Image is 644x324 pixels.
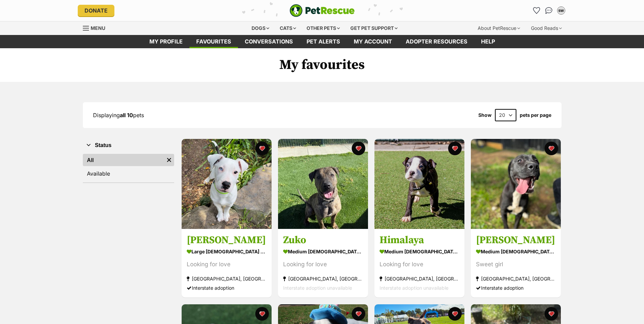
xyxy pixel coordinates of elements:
button: favourite [255,142,269,155]
a: Conversations [544,5,554,16]
a: Remove filter [164,154,174,166]
h3: [PERSON_NAME] [476,234,556,247]
div: Interstate adoption [187,284,266,293]
div: [GEOGRAPHIC_DATA], [GEOGRAPHIC_DATA] [283,274,363,284]
h3: Himalaya [380,234,459,247]
a: Adopter resources [399,35,474,48]
div: Interstate adoption [476,284,556,293]
button: favourite [545,142,558,155]
div: [GEOGRAPHIC_DATA], [GEOGRAPHIC_DATA] [187,274,266,284]
img: Himalaya [374,139,464,229]
a: Pet alerts [300,35,347,48]
span: Interstate adoption unavailable [380,285,448,291]
a: PetRescue [290,4,355,17]
div: medium [DEMOGRAPHIC_DATA] Dog [380,247,459,257]
button: Status [83,141,174,150]
a: Favourites [189,35,238,48]
button: favourite [352,142,365,155]
button: favourite [255,307,269,321]
div: Status [83,152,174,182]
img: Zuko [278,139,368,229]
a: Donate [78,5,114,16]
label: pets per page [520,112,551,118]
a: conversations [238,35,300,48]
a: Menu [83,21,110,34]
div: large [DEMOGRAPHIC_DATA] Dog [187,247,266,257]
div: [GEOGRAPHIC_DATA], [GEOGRAPHIC_DATA] [476,274,556,284]
a: My account [347,35,399,48]
div: Dogs [247,21,274,35]
h3: [PERSON_NAME] [187,234,266,247]
div: Sweet girl [476,260,556,269]
div: Other pets [302,21,345,35]
ul: Account quick links [531,5,567,16]
div: medium [DEMOGRAPHIC_DATA] Dog [476,247,556,257]
div: medium [DEMOGRAPHIC_DATA] Dog [283,247,363,257]
div: About PetRescue [473,21,525,35]
img: Tammy [471,139,561,229]
img: chat-41dd97257d64d25036548639549fe6c8038ab92f7586957e7f3b1b290dea8141.svg [545,7,552,14]
a: All [83,154,164,166]
a: Help [474,35,502,48]
a: [PERSON_NAME] large [DEMOGRAPHIC_DATA] Dog Looking for love [GEOGRAPHIC_DATA], [GEOGRAPHIC_DATA] ... [182,229,272,298]
button: favourite [545,307,558,321]
div: sw [558,7,565,14]
h3: Zuko [283,234,363,247]
div: Looking for love [283,260,363,269]
div: Get pet support [346,21,402,35]
span: Show [478,112,492,118]
a: Zuko medium [DEMOGRAPHIC_DATA] Dog Looking for love [GEOGRAPHIC_DATA], [GEOGRAPHIC_DATA] Intersta... [278,229,368,298]
a: My profile [143,35,189,48]
button: My account [556,5,567,16]
span: Menu [91,25,105,31]
div: Cats [275,21,301,35]
div: Looking for love [380,260,459,269]
button: favourite [448,307,462,321]
img: Lucy [182,139,272,229]
span: Displaying pets [93,112,144,119]
img: logo-e224e6f780fb5917bec1dbf3a21bbac754714ae5b6737aabdf751b685950b380.svg [290,4,355,17]
strong: all 10 [120,112,133,119]
a: Himalaya medium [DEMOGRAPHIC_DATA] Dog Looking for love [GEOGRAPHIC_DATA], [GEOGRAPHIC_DATA] Inte... [374,229,464,298]
div: Looking for love [187,260,266,269]
a: Available [83,167,174,180]
div: Good Reads [526,21,567,35]
a: Favourites [531,5,542,16]
button: favourite [448,142,462,155]
a: [PERSON_NAME] medium [DEMOGRAPHIC_DATA] Dog Sweet girl [GEOGRAPHIC_DATA], [GEOGRAPHIC_DATA] Inter... [471,229,561,298]
button: favourite [352,307,365,321]
div: [GEOGRAPHIC_DATA], [GEOGRAPHIC_DATA] [380,274,459,284]
span: Interstate adoption unavailable [283,285,352,291]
